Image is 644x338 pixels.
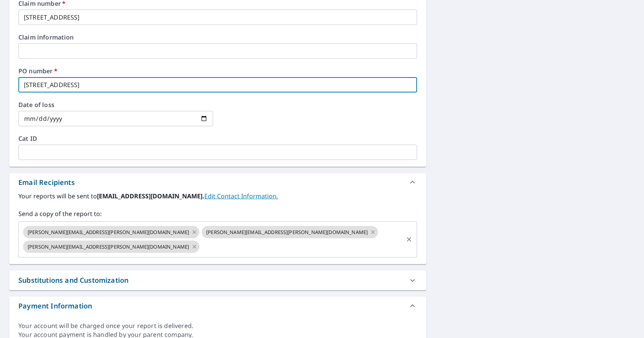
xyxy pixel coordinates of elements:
[9,173,426,191] div: Email Recipients
[18,209,417,218] label: Send a copy of the report to:
[18,68,417,74] label: PO number
[23,243,194,251] span: [PERSON_NAME][EMAIL_ADDRESS][PERSON_NAME][DOMAIN_NAME]
[18,135,417,142] label: Cat ID
[404,234,414,245] button: Clear
[18,34,417,40] label: Claim information
[18,322,417,330] div: Your account will be charged once your report is delivered.
[18,177,75,188] div: Email Recipients
[18,0,417,7] label: Claim number
[9,297,426,315] div: Payment Information
[202,229,372,236] span: [PERSON_NAME][EMAIL_ADDRESS][PERSON_NAME][DOMAIN_NAME]
[23,229,194,236] span: [PERSON_NAME][EMAIL_ADDRESS][PERSON_NAME][DOMAIN_NAME]
[9,270,426,290] div: Substitutions and Customization
[202,226,378,238] div: [PERSON_NAME][EMAIL_ADDRESS][PERSON_NAME][DOMAIN_NAME]
[18,275,128,285] div: Substitutions and Customization
[204,192,278,200] a: EditContactInfo
[18,191,417,201] label: Your reports will be sent to
[97,192,204,200] b: [EMAIL_ADDRESS][DOMAIN_NAME].
[18,301,92,311] div: Payment Information
[18,102,213,108] label: Date of loss
[23,226,199,238] div: [PERSON_NAME][EMAIL_ADDRESS][PERSON_NAME][DOMAIN_NAME]
[23,241,199,253] div: [PERSON_NAME][EMAIL_ADDRESS][PERSON_NAME][DOMAIN_NAME]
